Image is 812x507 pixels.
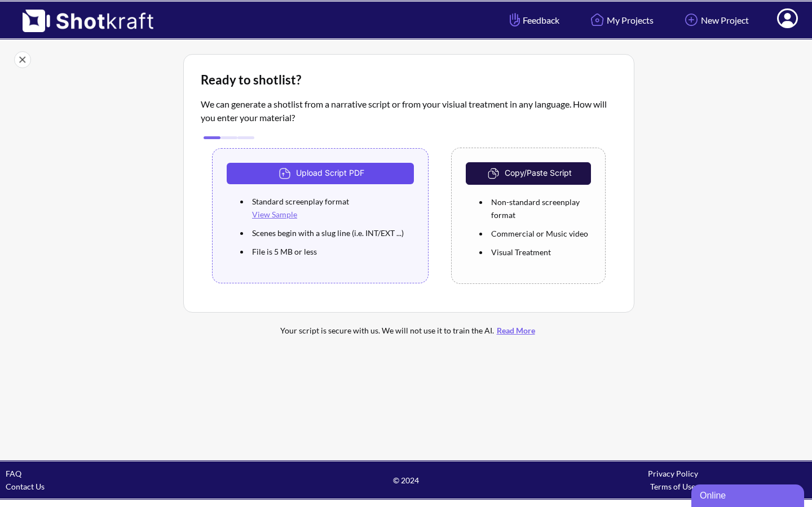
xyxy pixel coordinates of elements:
[488,193,591,224] li: Non-standard screenplay format
[588,10,607,29] img: Home Icon
[466,162,591,185] button: Copy/Paste Script
[673,5,757,35] a: New Project
[249,192,414,224] li: Standard screenplay format
[249,242,414,261] li: File is 5 MB or less
[488,224,591,243] li: Commercial or Music video
[488,243,591,261] li: Visual Treatment
[579,5,662,35] a: My Projects
[540,467,806,480] div: Privacy Policy
[507,10,523,29] img: Hand Icon
[6,482,45,491] a: Contact Us
[6,469,21,478] a: FAQ
[227,163,414,184] button: Upload Script PDF
[494,326,538,335] a: Read More
[14,51,31,68] img: Close Icon
[691,482,806,507] iframe: chat widget
[682,10,701,29] img: Add Icon
[249,224,414,242] li: Scenes begin with a slug line (i.e. INT/EXT ...)
[540,480,806,493] div: Terms of Use
[485,165,505,182] img: CopyAndPaste Icon
[507,14,559,26] span: Feedback
[252,210,297,219] a: View Sample
[201,97,617,124] p: We can generate a shotlist from a narrative script or from your visiual treatment in any language...
[201,72,617,88] div: Ready to shotlist?
[276,165,296,182] img: Upload Icon
[228,324,589,337] div: Your script is secure with us. We will not use it to train the AI.
[272,474,539,487] span: © 2024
